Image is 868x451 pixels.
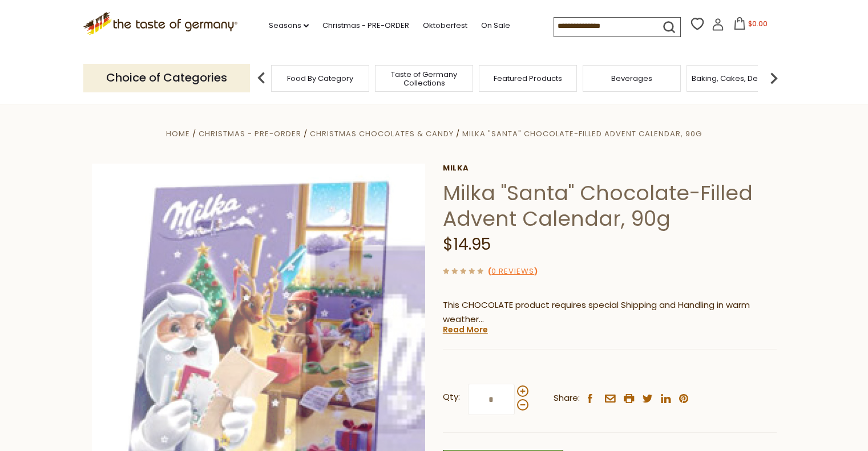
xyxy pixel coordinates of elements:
[443,180,777,231] h1: Milka "Santa" Chocolate-Filled Advent Calendar, 90g
[481,19,510,32] a: On Sale
[762,67,785,90] img: next arrow
[443,298,777,327] p: This CHOCOLATE product requires special Shipping and Handling in warm weather
[443,164,777,173] a: Milka
[378,70,470,87] a: Taste of Germany Collections
[748,19,768,29] span: $0.00
[83,64,250,92] p: Choice of Categories
[468,384,515,415] input: Qty:
[287,74,353,83] a: Food By Category
[462,128,702,139] a: Milka "Santa" Chocolate-Filled Advent Calendar, 90g
[322,19,409,32] a: Christmas - PRE-ORDER
[269,19,309,32] a: Seasons
[310,128,453,139] a: Christmas Chocolates & Candy
[491,266,534,278] a: 0 Reviews
[611,74,652,83] a: Beverages
[250,67,273,90] img: previous arrow
[554,391,580,405] span: Share:
[443,233,491,255] span: $14.95
[166,128,190,139] a: Home
[494,74,562,83] a: Featured Products
[423,19,467,32] a: Oktoberfest
[488,266,538,277] span: ( )
[443,324,488,335] a: Read More
[692,74,780,83] a: Baking, Cakes, Desserts
[199,128,301,139] a: Christmas - PRE-ORDER
[443,390,460,404] strong: Qty:
[726,17,775,34] button: $0.00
